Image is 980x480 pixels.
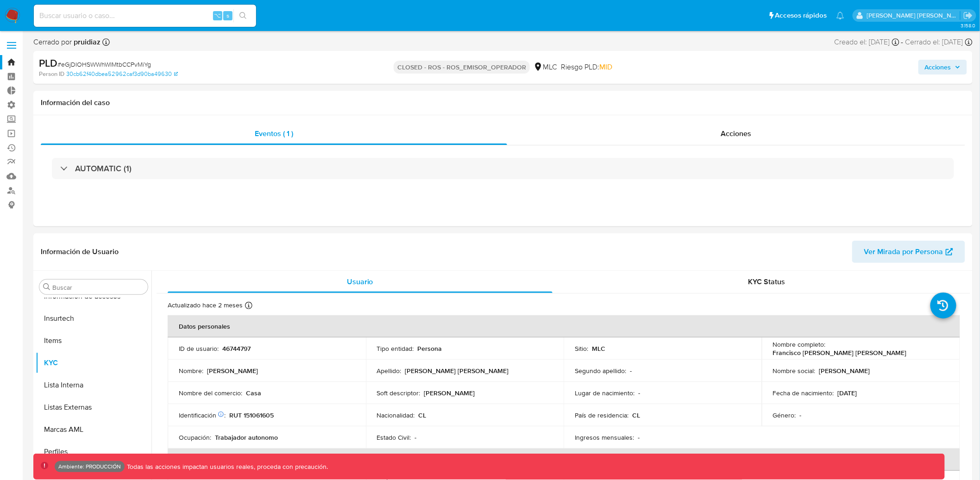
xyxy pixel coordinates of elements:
[36,441,151,463] button: Perfiles
[867,11,961,20] p: christian.palomeque@mercadolibre.com.co
[229,411,274,419] p: RUT 151061605
[255,128,293,139] span: Eventos ( 1 )
[36,330,151,352] button: Items
[179,433,211,442] p: Ocupación :
[630,367,632,375] p: -
[66,70,178,78] a: 30cb62f40dbea52962caf3d90ba49630
[179,411,226,419] p: Identificación :
[638,433,640,442] p: -
[418,344,442,353] p: Persona
[179,389,242,397] p: Nombre del comercio :
[773,340,826,349] p: Nombre completo :
[168,301,243,310] p: Actualizado hace 2 meses
[377,344,414,353] p: Tipo entidad :
[347,276,373,287] span: Usuario
[36,396,151,418] button: Listas Externas
[638,389,640,397] p: -
[592,344,605,353] p: MLC
[72,37,101,47] b: pruidiaz
[179,367,203,375] p: Nombre :
[36,352,151,374] button: KYC
[575,433,634,442] p: Ingresos mensuales :
[864,241,943,263] span: Ver Mirada por Persona
[52,283,144,292] input: Buscar
[222,344,251,353] p: 46744797
[575,367,626,375] p: Segundo apellido :
[835,37,899,47] div: Creado el: [DATE]
[179,344,219,353] p: ID de usuario :
[36,374,151,396] button: Lista Interna
[424,389,475,397] p: [PERSON_NAME]
[125,462,328,471] p: Todas las acciones impactan usuarios reales, proceda con precaución.
[394,61,530,74] p: CLOSED - ROS - ROS_EMISOR_OPERADOR
[905,37,973,47] div: Cerrado el: [DATE]
[748,276,785,287] span: KYC Status
[773,367,816,375] p: Nombre social :
[575,389,634,397] p: Lugar de nacimiento :
[773,411,796,419] p: Género :
[721,128,751,139] span: Acciones
[852,241,965,263] button: Ver Mirada por Persona
[575,411,628,419] p: País de residencia :
[901,37,904,47] span: -
[58,465,121,468] p: Ambiente: PRODUCCIÓN
[214,11,221,20] span: ⌥
[168,315,960,337] th: Datos personales
[41,247,119,256] h1: Información de Usuario
[36,418,151,441] button: Marcas AML
[405,367,509,375] p: [PERSON_NAME] [PERSON_NAME]
[377,367,402,375] p: Apellido :
[415,433,417,442] p: -
[168,449,960,471] th: Información de contacto
[775,11,827,20] span: Accesos rápidos
[800,411,802,419] p: -
[575,344,588,353] p: Sitio :
[233,9,252,22] button: search-icon
[36,307,151,330] button: Insurtech
[925,60,951,75] span: Acciones
[246,389,261,397] p: Casa
[632,411,640,419] p: CL
[33,37,101,47] span: Cerrado por
[41,98,965,107] h1: Información del caso
[377,433,411,442] p: Estado Civil :
[215,433,278,442] p: Trabajador autonomo
[918,60,967,75] button: Acciones
[43,283,50,291] button: Buscar
[963,11,973,20] a: Salir
[534,62,557,72] div: MLC
[838,389,857,397] p: [DATE]
[52,158,954,179] div: AUTOMATIC (1)
[377,411,415,419] p: Nacionalidad :
[39,56,57,70] b: PLD
[57,60,151,69] span: # eGjDIOHSWWhWIMtbCCPvMiYg
[561,62,612,72] span: Riesgo PLD:
[836,12,844,19] a: Notificaciones
[34,10,256,22] input: Buscar usuario o caso...
[226,11,229,20] span: s
[377,389,421,397] p: Soft descriptor :
[773,389,834,397] p: Fecha de nacimiento :
[419,411,427,419] p: CL
[75,163,132,174] h3: AUTOMATIC (1)
[39,70,64,78] b: Person ID
[207,367,258,375] p: [PERSON_NAME]
[819,367,870,375] p: [PERSON_NAME]
[599,62,612,72] span: MID
[773,349,907,357] p: Francisco [PERSON_NAME] [PERSON_NAME]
